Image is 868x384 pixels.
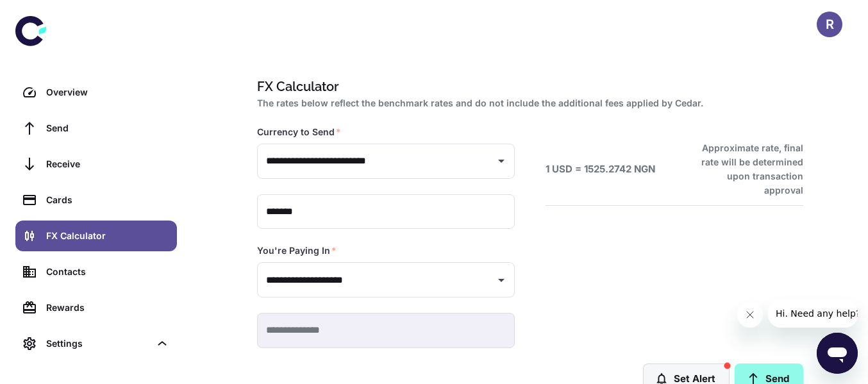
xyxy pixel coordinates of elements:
iframe: Close message [737,302,763,328]
div: Rewards [46,301,169,315]
a: Cards [15,185,177,215]
a: Overview [15,77,177,108]
iframe: Button to launch messaging window [817,333,858,374]
div: Receive [46,157,169,171]
div: Overview [46,85,169,99]
div: Contacts [46,265,169,279]
button: Open [492,271,510,289]
h6: 1 USD = 1525.2742 NGN [546,162,655,177]
h6: Approximate rate, final rate will be determined upon transaction approval [687,141,803,197]
span: Hi. Need any help? [8,9,92,19]
a: Contacts [15,256,177,287]
a: Rewards [15,292,177,323]
label: You're Paying In [257,244,337,257]
div: Send [46,121,169,135]
div: Settings [46,337,150,351]
button: Open [492,152,510,170]
iframe: Message from company [768,299,858,328]
button: R [817,12,842,37]
div: Cards [46,193,169,207]
a: FX Calculator [15,221,177,251]
h1: FX Calculator [257,77,798,96]
div: Settings [15,328,177,359]
label: Currency to Send [257,126,341,138]
a: Send [15,113,177,144]
div: FX Calculator [46,229,169,243]
a: Receive [15,149,177,179]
